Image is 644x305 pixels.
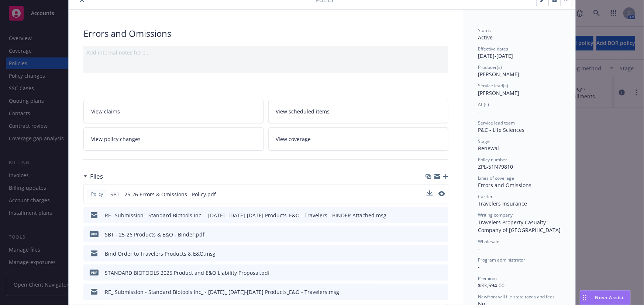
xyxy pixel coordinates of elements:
a: View policy changes [83,127,264,151]
span: [PERSON_NAME] [478,71,519,78]
button: preview file [438,191,445,196]
span: Wholesaler [478,238,501,245]
span: - [478,263,480,270]
span: View coverage [276,135,311,143]
span: Renewal [478,145,499,152]
button: download file [427,269,433,277]
span: View scheduled items [276,108,330,115]
span: Carrier [478,193,493,200]
a: View scheduled items [268,100,449,123]
span: Program administrator [478,257,525,263]
button: preview file [438,190,445,198]
div: RE_ Submission - Standard Biotools Inc_ - [DATE]_ [DATE]-[DATE] Products_E&O - Travelers.msg [105,288,339,296]
div: Files [83,172,103,181]
button: Nova Assist [580,290,631,305]
span: Active [478,34,493,41]
div: Drag to move [580,291,589,305]
span: Nova Assist [595,294,624,301]
div: Bind Order to Travelers Products & E&O.msg [105,250,216,257]
span: SBT - 25-26 Errors & Omissions - Policy.pdf [110,190,216,198]
div: [DATE] - [DATE] [478,46,561,60]
span: Status [478,27,491,34]
button: download file [427,231,433,238]
span: P&C - Life Sciences [478,126,524,133]
div: Add internal notes here... [86,49,445,56]
span: Errors and Omissions [478,182,531,189]
span: ZPL-51N79810 [478,163,513,170]
h3: Files [90,172,103,181]
span: Service lead(s) [478,83,508,89]
span: Service lead team [478,120,515,126]
span: Lines of coverage [478,175,514,181]
button: preview file [439,250,445,257]
span: - [478,245,480,252]
span: View policy changes [91,135,141,143]
button: download file [427,288,433,296]
a: View claims [83,100,264,123]
span: pdf [90,270,99,275]
span: Policy [90,191,104,197]
button: preview file [439,288,445,296]
span: Travelers Insurance [478,200,527,207]
div: Errors and Omissions [83,27,448,40]
span: Producer(s) [478,64,502,70]
span: Stage [478,138,490,144]
span: $33,594.00 [478,282,504,289]
span: [PERSON_NAME] [478,90,519,97]
span: Newfront will file state taxes and fees [478,294,555,300]
button: download file [427,250,433,257]
span: Writing company [478,212,513,218]
button: preview file [439,231,445,238]
button: download file [427,190,433,196]
a: View coverage [268,127,449,151]
div: SBT - 25-26 Products & E&O - Binder.pdf [105,231,204,238]
button: download file [427,211,433,219]
button: preview file [439,211,445,219]
button: download file [427,190,433,198]
button: preview file [439,269,445,277]
span: Effective dates [478,46,508,52]
span: View claims [91,108,120,115]
span: AC(s) [478,101,489,108]
span: pdf [90,231,99,237]
span: Premium [478,275,497,281]
span: - [478,108,480,115]
div: STANDARD BIOTOOLS 2025 Product and E&O Liability Proposal.pdf [105,269,270,277]
span: Travelers Property Casualty Company of [GEOGRAPHIC_DATA] [478,219,561,234]
span: Policy number [478,157,507,163]
div: RE_ Submission - Standard Biotools Inc_ - [DATE]_ [DATE]-[DATE] Products_E&O - Travelers - BINDER... [105,211,386,219]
